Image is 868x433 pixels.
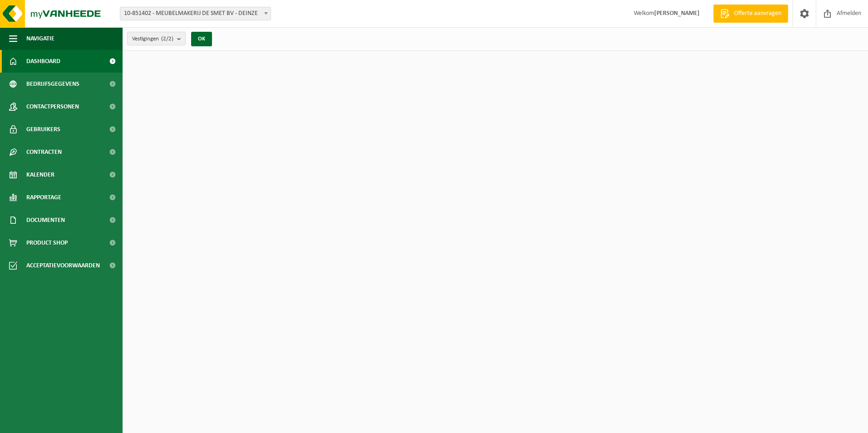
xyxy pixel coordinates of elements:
span: Kalender [26,163,54,186]
span: Bedrijfsgegevens [26,73,79,95]
a: Offerte aanvragen [713,5,788,23]
button: Vestigingen(2/2) [127,32,186,45]
span: Gebruikers [26,118,60,141]
span: Contactpersonen [26,95,79,118]
span: Product Shop [26,231,68,254]
button: OK [191,32,212,46]
count: (2/2) [161,36,173,42]
span: Documenten [26,209,65,231]
span: 10-851402 - MEUBELMAKERIJ DE SMET BV - DEINZE [120,7,271,20]
span: Navigatie [26,27,54,50]
span: Offerte aanvragen [732,9,784,18]
span: Dashboard [26,50,60,73]
span: Acceptatievoorwaarden [26,254,100,277]
span: 10-851402 - MEUBELMAKERIJ DE SMET BV - DEINZE [120,7,271,20]
span: Vestigingen [132,32,173,46]
span: Contracten [26,141,62,163]
strong: [PERSON_NAME] [654,10,700,17]
span: Rapportage [26,186,61,209]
